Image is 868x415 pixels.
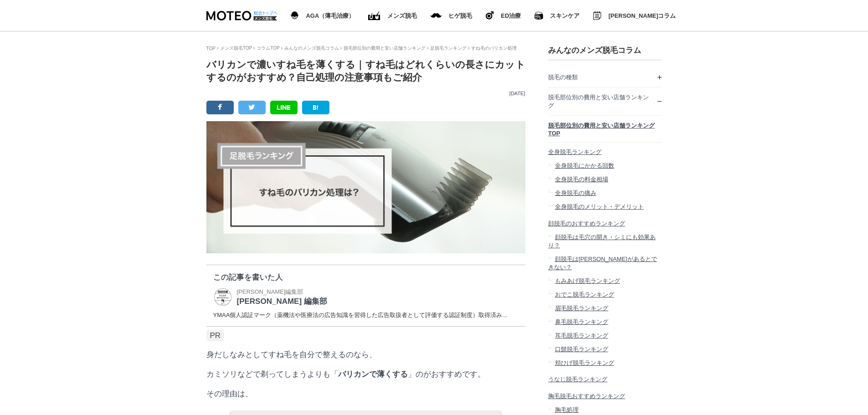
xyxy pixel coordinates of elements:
a: 顔脱毛のおすすめランキング [548,214,662,231]
span: うなじ脱毛ランキング [548,376,607,383]
span: [PERSON_NAME]コラム [608,13,676,19]
a: 足脱毛ランキング [430,46,467,51]
img: B! [313,105,318,110]
a: 胸毛脱毛おすすめランキング [548,386,662,403]
dd: YMAA個人認証マーク（薬機法や医療法の広告知識を習得した広告取扱者として評価する認証制度）取得済み... [213,311,519,319]
img: MOTEO DATSUMOU [206,11,277,20]
span: スキンケア [550,13,580,19]
span: 耳毛脱毛ランキング [555,332,608,339]
img: みんなのMOTEOコラム [593,11,601,20]
a: 鼻毛脱毛ランキング [548,315,662,329]
span: ヒゲ脱毛 [448,13,472,19]
img: AGA（薄毛治療） [291,11,299,20]
span: 顔脱毛のおすすめランキング [548,220,625,227]
a: みんなのメンズ脱毛コラム [284,46,339,51]
a: 脱毛部位別の費用と安い店舗ランキングTOP [548,116,662,142]
h1: バリカンで濃いすね毛を薄くする｜すね毛はどれくらいの長さにカットするのがおすすめ？自己処理の注意事項もご紹介 [206,58,525,84]
a: 顔脱毛は[PERSON_NAME]があるとできない？ [548,252,662,274]
span: 口髭脱毛ランキング [555,346,608,353]
li: すね毛のバリカン処理 [468,45,517,51]
p: カミソリなどで剃ってしまうよりも「 」のがおすすめです。 [206,369,525,379]
a: 全身脱毛の痛み [548,186,662,200]
a: 全身脱毛の料金相場 [548,173,662,186]
img: すね毛のバリカン処理は？ [206,121,525,253]
a: 顔脱毛は毛穴の開き・シミにも効果あり？ [548,231,662,252]
span: おでこ脱毛ランキング [555,291,614,298]
span: [PERSON_NAME]編集部 [237,288,303,295]
a: AGA（薄毛治療） AGA（薄毛治療） [291,10,355,21]
p: [DATE] [206,91,525,96]
strong: バリカンで薄くする [338,370,408,379]
span: AGA（薄毛治療） [306,13,354,19]
a: うなじ脱毛ランキング [548,370,662,387]
a: もみあげ脱毛ランキング [548,274,662,288]
a: コラムTOP [257,46,279,51]
p: 身だしなみとしてすね毛を自分で整えるのなら、 [206,349,525,360]
h3: みんなのメンズ脱毛コラム [548,45,662,56]
span: 胸毛脱毛おすすめランキング [548,393,625,400]
img: ヒゲ脱毛 [486,11,494,20]
span: 全身脱毛の痛み [555,190,596,196]
img: ED（勃起不全）治療 [368,11,380,20]
span: 顔脱毛は毛穴の開き・シミにも効果あり？ [548,234,656,249]
span: もみあげ脱毛ランキング [555,277,620,284]
a: 脱毛部位別の費用と安い店舗ランキング [548,87,662,115]
span: 脱毛部位別の費用と安い店舗ランキングTOP [548,122,655,137]
a: メンズ脱毛TOP [220,46,252,51]
span: 全身脱毛にかかる回数 [555,162,614,169]
img: メンズ脱毛 [431,13,442,18]
a: メンズ脱毛 ヒゲ脱毛 [431,11,472,20]
span: 全身脱毛のメリット・デメリット [555,203,643,210]
p: [PERSON_NAME] 編集部 [237,296,327,307]
a: TOP [206,46,216,51]
a: MOTEO 編集部 [PERSON_NAME]編集部 [PERSON_NAME] 編集部 [213,287,327,307]
span: 頬ひげ脱毛ランキング [555,359,614,366]
a: みんなのMOTEOコラム [PERSON_NAME]コラム [593,10,676,22]
a: 全身脱毛にかかる回数 [548,159,662,173]
img: 総合トップへ [253,11,278,15]
span: 顔脱毛は[PERSON_NAME]があるとできない？ [548,256,657,271]
span: 眉毛脱毛ランキング [555,305,608,312]
span: PR [206,330,225,341]
a: スキンケア [534,10,580,21]
img: LINE [277,105,290,110]
span: 脱毛の種類 [548,74,578,81]
p: この記事を書いた人 [213,272,519,282]
span: 鼻毛脱毛ランキング [555,318,608,325]
span: 胸毛処理 [555,406,578,413]
a: 全身脱毛のメリット・デメリット [548,200,662,214]
a: おでこ脱毛ランキング [548,288,662,302]
span: 全身脱毛ランキング [548,149,601,155]
a: 頬ひげ脱毛ランキング [548,356,662,370]
a: 耳毛脱毛ランキング [548,329,662,343]
span: ED治療 [501,13,521,19]
p: その理由は、 [206,389,525,399]
span: 脱毛部位別の費用と安い店舗ランキング [548,94,649,109]
span: 全身脱毛の料金相場 [555,176,608,183]
a: 眉毛脱毛ランキング [548,302,662,315]
a: ED（勃起不全）治療 メンズ脱毛 [368,9,417,22]
a: 脱毛の種類 [548,67,662,87]
img: MOTEO 編集部 [213,287,232,307]
span: メンズ脱毛 [387,13,417,19]
a: 全身脱毛ランキング [548,143,662,159]
a: ヒゲ脱毛 ED治療 [486,10,521,21]
a: 脱毛部位別の費用と安い店舗ランキング [344,46,426,51]
a: 口髭脱毛ランキング [548,343,662,356]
